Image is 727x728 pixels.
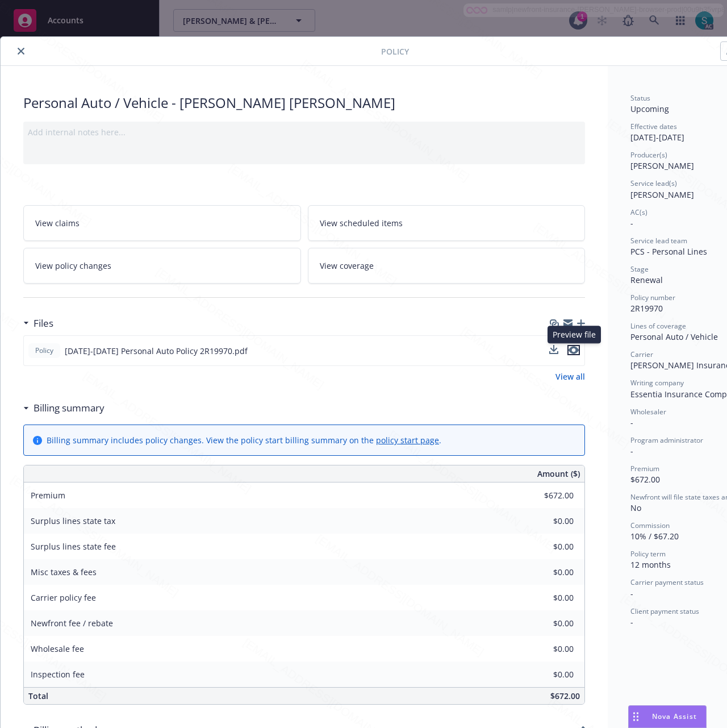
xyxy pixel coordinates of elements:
span: Producer(s) [630,150,667,160]
span: Stage [630,264,649,274]
span: Writing company [630,378,684,388]
span: Premium [31,490,65,501]
a: policy start page [376,435,439,446]
div: Add internal notes here... [28,126,580,138]
span: Carrier [630,350,653,359]
span: Lines of coverage [630,321,686,331]
h3: Files [34,316,53,331]
span: Amount ($) [537,468,580,480]
span: - [630,588,633,599]
span: Surplus lines state fee [31,541,116,552]
span: $672.00 [630,474,660,485]
input: 0.00 [507,538,580,555]
input: 0.00 [507,640,580,658]
span: Personal Auto / Vehicle [630,331,718,342]
button: close [14,44,28,58]
a: View scheduled items [308,205,586,241]
button: download file [549,345,558,354]
div: Preview file [548,326,601,343]
span: - [630,417,633,428]
span: View policy changes [35,260,111,272]
span: Policy [381,45,409,57]
a: View coverage [308,248,586,284]
input: 0.00 [507,666,580,683]
span: View claims [35,217,80,229]
span: Policy [33,346,56,356]
span: [PERSON_NAME] [630,160,694,171]
span: View coverage [320,260,374,272]
div: Billing summary includes policy changes. View the policy start billing summary on the . [47,434,441,446]
span: Wholesaler [630,407,666,417]
span: Status [630,93,650,103]
span: [DATE]-[DATE] Personal Auto Policy 2R19970.pdf [65,345,248,357]
div: Drag to move [629,706,643,727]
span: Carrier payment status [630,577,704,587]
span: - [630,446,633,456]
span: Commission [630,521,670,530]
span: Inspection fee [31,669,85,680]
a: View all [555,371,585,382]
span: - [630,617,633,627]
span: Policy term [630,549,666,559]
span: 10% / $67.20 [630,531,679,542]
span: Surplus lines state tax [31,515,115,526]
span: No [630,502,641,513]
input: 0.00 [507,589,580,606]
span: Service lead team [630,236,687,246]
div: Personal Auto / Vehicle - [PERSON_NAME] [PERSON_NAME] [23,93,585,113]
span: Total [28,690,48,701]
span: Wholesale fee [31,643,84,654]
span: Renewal [630,274,663,285]
span: [PERSON_NAME] [630,189,694,200]
input: 0.00 [507,615,580,632]
a: View policy changes [23,248,301,284]
button: preview file [567,345,580,355]
span: $672.00 [550,690,580,701]
span: Premium [630,464,659,473]
span: View scheduled items [320,217,403,229]
span: Misc taxes & fees [31,567,97,577]
span: Nova Assist [652,712,697,721]
a: View claims [23,205,301,241]
span: PCS - Personal Lines [630,246,707,257]
span: Program administrator [630,435,703,445]
h3: Billing summary [34,401,105,415]
span: 12 months [630,559,671,570]
input: 0.00 [507,564,580,581]
span: AC(s) [630,207,647,217]
span: Client payment status [630,606,699,616]
button: download file [549,345,558,357]
button: preview file [567,345,580,357]
span: - [630,218,633,228]
span: Effective dates [630,122,677,131]
span: Policy number [630,293,675,302]
input: 0.00 [507,513,580,530]
div: Files [23,316,53,331]
input: 0.00 [507,487,580,504]
button: Nova Assist [628,705,707,728]
span: Carrier policy fee [31,592,96,603]
span: 2R19970 [630,303,663,314]
span: Upcoming [630,103,669,114]
div: Billing summary [23,401,105,415]
span: Service lead(s) [630,178,677,188]
span: Newfront fee / rebate [31,618,113,629]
